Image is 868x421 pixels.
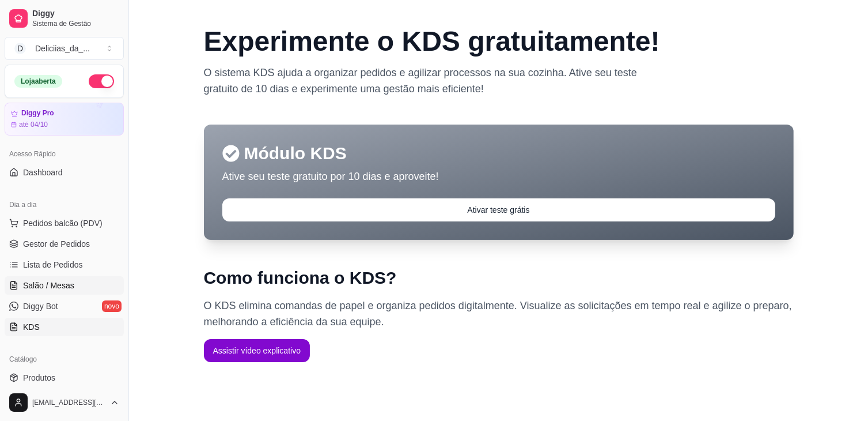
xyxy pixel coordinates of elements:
span: Diggy Bot [23,300,58,312]
a: Produtos [5,369,124,387]
div: Loja aberta [14,75,62,88]
span: D [14,43,26,54]
article: até 04/10 [19,120,48,129]
button: Pedidos balcão (PDV) [5,214,124,232]
span: KDS [23,321,40,333]
a: Salão / Mesas [5,276,124,295]
p: Módulo KDS [222,143,775,164]
span: Dashboard [23,167,63,178]
article: Diggy Pro [21,109,54,118]
button: Select a team [5,37,124,60]
button: [EMAIL_ADDRESS][DOMAIN_NAME] [5,389,124,416]
a: KDS [5,318,124,336]
a: DiggySistema de Gestão [5,5,124,32]
span: Salão / Mesas [23,280,74,291]
div: Dia a dia [5,196,124,214]
div: Acesso Rápido [5,145,124,163]
a: Assistir vídeo explicativo [204,345,310,355]
a: Diggy Proaté 04/10 [5,103,124,136]
div: Catálogo [5,350,124,369]
div: Deliciias_da_ ... [35,43,90,54]
a: Diggy Botnovo [5,297,124,315]
span: Produtos [23,372,55,384]
button: Ativar teste grátis [222,198,775,221]
p: O sistema KDS ajuda a organizar pedidos e agilizar processos na sua cozinha. Ative seu teste grat... [204,65,646,97]
span: Gestor de Pedidos [23,238,90,250]
a: Dashboard [5,163,124,182]
a: Lista de Pedidos [5,255,124,274]
span: Sistema de Gestão [32,19,119,28]
span: Diggy [32,9,119,19]
span: Pedidos balcão (PDV) [23,217,103,229]
p: Ative seu teste gratuito por 10 dias e aproveite! [222,168,775,185]
p: O KDS elimina comandas de papel e organiza pedidos digitalmente. Visualize as solicitações em tem... [204,298,794,330]
button: Assistir vídeo explicativo [204,339,310,362]
h2: Como funciona o KDS? [204,268,794,288]
span: [EMAIL_ADDRESS][DOMAIN_NAME] [32,398,105,407]
h2: Experimente o KDS gratuitamente ! [204,28,794,55]
a: Gestor de Pedidos [5,235,124,253]
button: Alterar Status [89,74,114,88]
span: Lista de Pedidos [23,259,83,270]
